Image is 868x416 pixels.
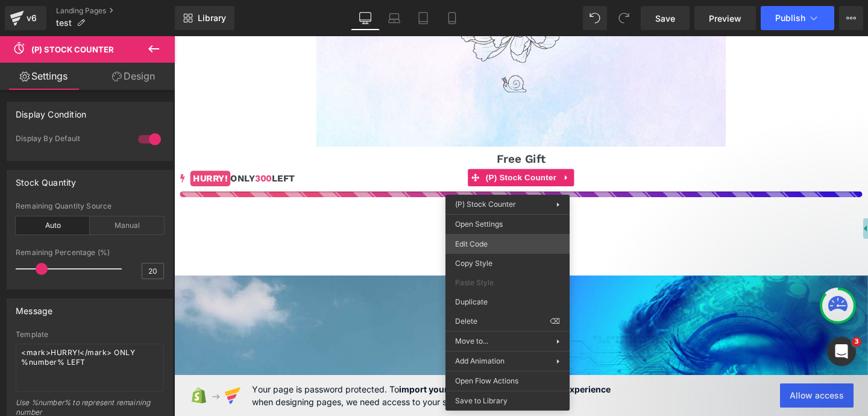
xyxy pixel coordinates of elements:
[455,356,556,367] span: Add Animation
[455,336,556,347] span: Move to...
[90,63,177,90] a: Design
[16,202,164,210] div: Remaining Quantity Source
[333,198,397,207] span: Add To Cart
[6,143,723,157] div: ONLY LEFT
[839,6,863,30] button: More
[761,6,834,30] button: Publish
[351,6,380,30] a: Desktop
[455,219,560,230] span: Open Settings
[175,6,234,30] a: New Library
[85,144,102,156] span: 300
[827,337,856,366] iframe: Intercom live chat
[455,277,560,288] span: Paste Style
[340,175,389,190] span: $0.00 USD
[16,299,52,316] div: Message
[90,216,164,235] div: Manual
[455,316,550,327] span: Delete
[339,122,391,136] a: Free Gift
[852,337,861,347] span: 3
[455,297,560,307] span: Duplicate
[550,316,560,327] span: ⌫
[455,200,516,209] span: (P) Stock Counter
[438,6,467,30] a: Mobile
[31,45,114,54] span: (P) Stock Counter
[694,6,756,30] a: Preview
[612,6,636,30] button: Redo
[709,12,741,25] span: Preview
[24,10,39,26] div: v6
[56,6,175,16] a: Landing Pages
[321,190,408,216] button: Add To Cart
[455,396,560,406] span: Save to Library
[775,13,805,23] span: Publish
[198,13,226,24] span: Library
[399,384,611,394] strong: import your theme style & enhance your experience
[583,6,607,30] button: Undo
[455,239,560,250] span: Edit Code
[409,6,438,30] a: Tablet
[380,6,409,30] a: Laptop
[16,216,90,235] div: Auto
[17,142,59,158] mark: HURRY!
[655,12,675,25] span: Save
[16,134,126,147] div: Display By Default
[455,376,560,386] span: Open Flow Actions
[405,140,421,158] a: Expand / Collapse
[455,258,560,269] span: Copy Style
[16,330,164,339] div: Template
[5,6,46,30] a: v6
[56,18,72,28] span: test
[780,383,854,408] button: Allow access
[16,248,164,257] div: Remaining Percentage (%)
[324,140,404,158] span: (P) Stock Counter
[16,171,77,188] div: Stock Quantity
[16,102,86,119] div: Display Condition
[252,383,611,408] span: Your page is password protected. To when designing pages, we need access to your store password.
